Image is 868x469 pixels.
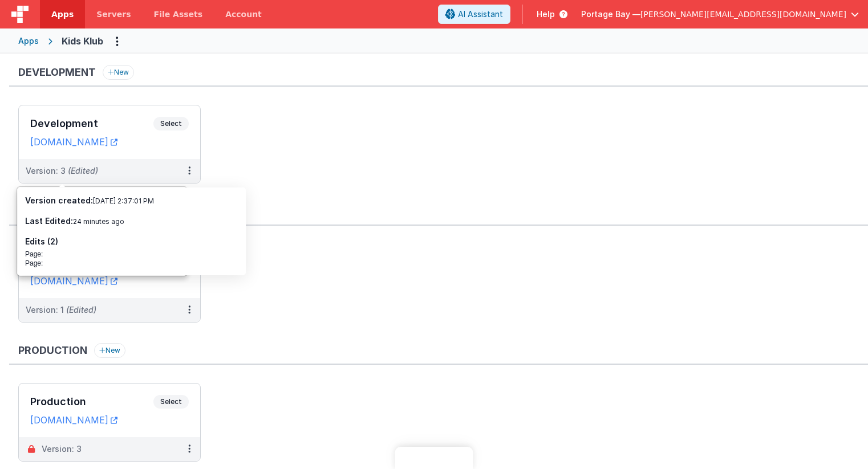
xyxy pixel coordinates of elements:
[581,9,859,20] button: Portage Bay — [PERSON_NAME][EMAIL_ADDRESS][DOMAIN_NAME]
[458,9,503,20] span: AI Assistant
[581,9,640,20] span: Portage Bay —
[30,414,117,426] a: [DOMAIN_NAME]
[42,443,82,455] div: Version: 3
[154,9,203,20] span: File Assets
[18,345,87,356] h3: Production
[66,305,96,315] span: (Edited)
[153,395,189,409] span: Select
[93,197,154,205] span: [DATE] 2:37:01 PM
[18,67,96,78] h3: Development
[30,396,153,407] h3: Production
[73,217,124,226] span: 24 minutes ago
[108,32,126,50] button: Options
[68,166,98,176] span: (Edited)
[25,259,238,268] div: Page:
[438,5,510,24] button: AI Assistant
[96,9,131,20] span: Servers
[94,343,125,358] button: New
[537,9,555,20] span: Help
[26,304,96,316] div: Version: 1
[25,195,238,206] h3: Version created:
[51,9,74,20] span: Apps
[26,165,98,177] div: Version: 3
[640,9,846,20] span: [PERSON_NAME][EMAIL_ADDRESS][DOMAIN_NAME]
[30,275,117,287] a: [DOMAIN_NAME]
[103,65,134,80] button: New
[30,136,117,148] a: [DOMAIN_NAME]
[25,236,238,247] h3: Edits (2)
[62,34,103,48] div: Kids Klub
[25,215,238,227] h3: Last Edited:
[30,118,153,129] h3: Development
[25,250,238,259] div: Page:
[153,117,189,130] span: Select
[18,35,39,47] div: Apps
